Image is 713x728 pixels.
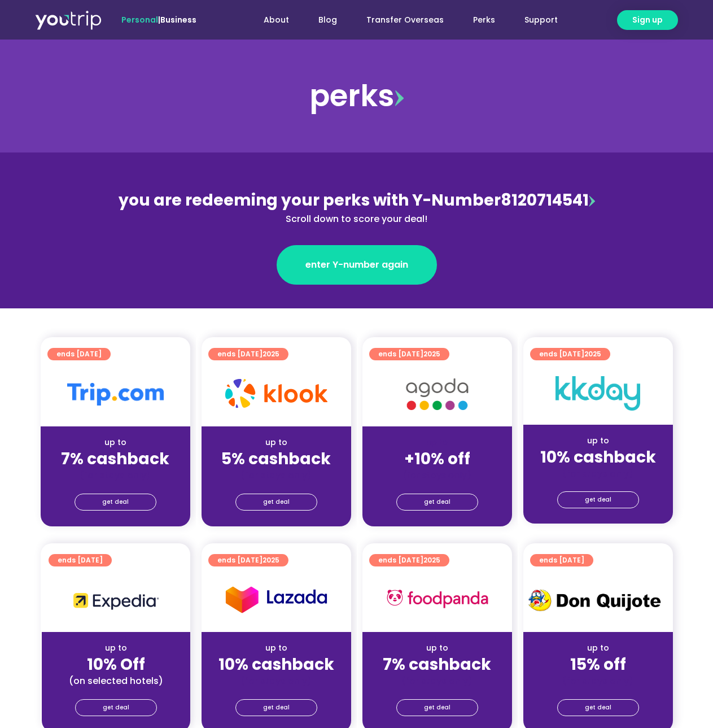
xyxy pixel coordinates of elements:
[277,245,437,285] a: enter Y-number again
[235,494,317,511] a: get deal
[532,435,664,447] div: up to
[47,348,111,360] a: ends [DATE]
[383,653,491,675] strong: 7% cashback
[458,10,510,30] a: Perks
[585,492,611,508] span: get deal
[121,14,196,25] span: |
[540,446,656,468] strong: 10% cashback
[369,348,449,360] a: ends [DATE]2025
[557,491,639,508] a: get deal
[371,642,503,654] div: up to
[112,212,602,226] div: Scroll down to score your deal!
[585,700,611,716] span: get deal
[404,448,470,470] strong: +10% off
[50,469,181,481] div: (for stays only)
[263,494,290,510] span: get deal
[227,10,572,30] nav: Menu
[371,469,503,481] div: (for stays only)
[160,14,196,25] a: Business
[211,642,342,654] div: up to
[632,14,663,26] span: Sign up
[58,554,103,566] span: ends [DATE]
[530,554,593,566] a: ends [DATE]
[121,14,158,25] span: Personal
[112,189,602,226] div: 8120714541
[263,349,279,359] span: 2025
[208,348,288,360] a: ends [DATE]2025
[378,348,440,360] span: ends [DATE]
[50,437,181,448] div: up to
[304,10,352,30] a: Blog
[584,349,601,359] span: 2025
[87,653,145,675] strong: 10% Off
[539,348,601,360] span: ends [DATE]
[56,348,102,360] span: ends [DATE]
[352,10,458,30] a: Transfer Overseas
[51,675,181,687] div: (on selected hotels)
[305,258,408,272] span: enter Y-number again
[102,494,129,510] span: get deal
[427,437,448,448] span: up to
[424,700,450,716] span: get deal
[235,699,317,716] a: get deal
[371,675,503,687] div: (for stays only)
[208,554,288,566] a: ends [DATE]2025
[61,448,169,470] strong: 7% cashback
[211,469,342,481] div: (for stays only)
[532,468,664,479] div: (for stays only)
[424,494,450,510] span: get deal
[617,10,678,30] a: Sign up
[396,494,478,511] a: get deal
[557,699,639,716] a: get deal
[396,699,478,716] a: get deal
[119,189,501,211] span: you are redeeming your perks with Y-Number
[51,642,181,654] div: up to
[532,675,664,687] div: (for stays only)
[532,642,664,654] div: up to
[369,554,449,566] a: ends [DATE]2025
[75,699,157,716] a: get deal
[75,494,156,511] a: get deal
[249,10,304,30] a: About
[218,653,334,675] strong: 10% cashback
[570,653,626,675] strong: 15% off
[49,554,112,566] a: ends [DATE]
[423,349,440,359] span: 2025
[103,700,129,716] span: get deal
[263,555,279,565] span: 2025
[539,554,584,566] span: ends [DATE]
[263,700,290,716] span: get deal
[423,555,440,565] span: 2025
[217,554,279,566] span: ends [DATE]
[211,675,342,687] div: (for stays only)
[510,10,572,30] a: Support
[217,348,279,360] span: ends [DATE]
[211,437,342,448] div: up to
[221,448,331,470] strong: 5% cashback
[378,554,440,566] span: ends [DATE]
[530,348,610,360] a: ends [DATE]2025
